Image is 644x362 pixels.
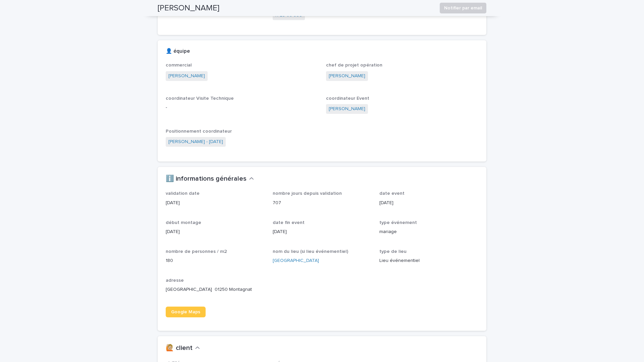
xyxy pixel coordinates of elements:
span: Positionnement coordinateur [166,129,232,134]
p: mariage [379,228,478,235]
span: début montage [166,220,201,225]
span: validation date [166,191,200,196]
a: [PERSON_NAME] [329,105,365,112]
span: coordinateur Visite Technique [166,96,234,101]
span: chef de projet opération [326,63,382,67]
span: Notifier par email [444,5,482,11]
span: nom du lieu (si lieu événementiel) [273,249,348,254]
a: Google Maps [166,307,206,317]
span: nombre de personnes / m2 [166,249,227,254]
h2: 👤 équipe [166,48,190,54]
a: [PERSON_NAME] [168,73,205,80]
span: coordinateur Event [326,96,369,101]
p: [DATE] [379,199,478,207]
span: date event [379,191,405,196]
a: [PERSON_NAME] - [DATE] [168,138,223,145]
span: type de lieu [379,249,407,254]
p: - [166,104,318,111]
h2: ℹ️ informations générales [166,175,247,183]
button: Notifier par email [440,3,486,13]
span: type événement [379,220,417,225]
span: nombre jours depuis validation [273,191,342,196]
p: [DATE] [273,228,372,235]
h2: [PERSON_NAME] [158,3,219,13]
p: [DATE] [166,199,265,207]
p: 180 [166,257,265,264]
span: commercial [166,63,192,67]
p: [GEOGRAPHIC_DATA] 01250 Montagnat [166,286,265,293]
button: 🙋🏼 client [166,344,200,352]
h2: 🙋🏼 client [166,344,193,352]
p: Lieu événementiel [379,257,478,264]
a: [PERSON_NAME] [329,73,365,80]
span: date fin event [273,220,305,225]
span: adresse [166,278,184,283]
button: ℹ️ informations générales [166,175,254,183]
p: 707 [273,199,372,207]
p: [DATE] [166,228,265,235]
a: [GEOGRAPHIC_DATA] [273,257,319,264]
span: Google Maps [171,310,200,314]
